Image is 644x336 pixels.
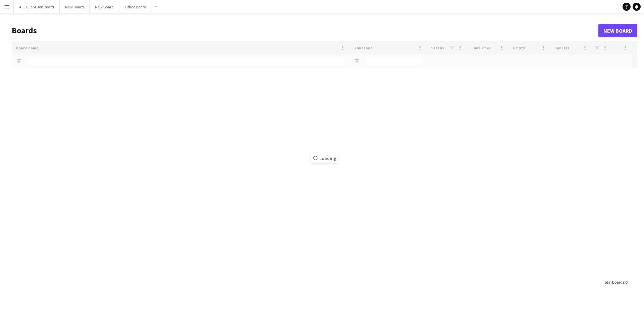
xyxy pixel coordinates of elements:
[12,26,598,36] h1: Boards
[60,0,90,13] button: New Board
[90,0,119,13] button: New Board
[625,280,627,285] span: 0
[14,0,60,13] button: ALL Client Job Board
[598,24,637,37] a: New Board
[603,276,627,289] div: :
[311,153,338,163] span: Loading
[603,280,624,285] span: Total Boards
[119,0,152,13] button: Office Board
